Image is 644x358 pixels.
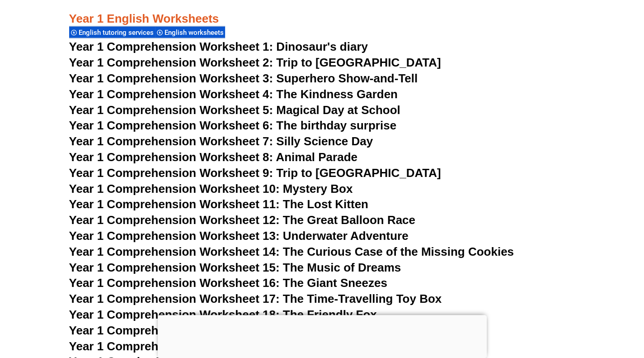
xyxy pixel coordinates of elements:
[69,197,368,211] a: Year 1 Comprehension Worksheet 11: The Lost Kitten
[69,229,409,243] a: Year 1 Comprehension Worksheet 13: Underwater Adventure
[69,72,418,85] a: Year 1 Comprehension Worksheet 3: Superhero Show-and-Tell
[69,245,514,258] a: Year 1 Comprehension Worksheet 14: The Curious Case of the Missing Cookies
[69,87,398,101] a: Year 1 Comprehension Worksheet 4: The Kindness Garden
[79,29,156,37] span: English tutoring services
[69,292,442,305] a: Year 1 Comprehension Worksheet 17: The Time-Travelling Toy Box
[69,308,377,321] a: Year 1 Comprehension Worksheet 18: The Friendly Fox
[69,213,415,227] a: Year 1 Comprehension Worksheet 12: The Great Balloon Race
[69,56,441,69] a: Year 1 Comprehension Worksheet 2: Trip to [GEOGRAPHIC_DATA]
[69,103,400,117] a: Year 1 Comprehension Worksheet 5: Magical Day at School
[69,261,401,274] a: Year 1 Comprehension Worksheet 15: The Music of Dreams
[69,324,391,337] a: Year 1 Comprehension Worksheet 19: The Amazing Game
[69,134,373,148] a: Year 1 Comprehension Worksheet 7: Silly Science Day
[69,11,575,27] h3: Year 1 English Worksheets
[69,166,441,180] a: Year 1 Comprehension Worksheet 9: Trip to [GEOGRAPHIC_DATA]
[494,256,644,358] iframe: Chat Widget
[69,339,365,353] a: Year 1 Comprehension Worksheet 20: The Champion
[69,40,368,53] a: Year 1 Comprehension Worksheet 1: Dinosaur's diary
[155,26,225,38] div: English worksheets
[158,315,487,356] iframe: Advertisement
[69,182,353,196] a: Year 1 Comprehension Worksheet 10: Mystery Box
[69,276,387,290] a: Year 1 Comprehension Worksheet 16: The Giant Sneezes
[165,29,226,37] span: English worksheets
[69,119,396,132] a: Year 1 Comprehension Worksheet 6: The birthday surprise
[69,26,155,38] div: English tutoring services
[69,150,357,164] a: Year 1 Comprehension Worksheet 8: Animal Parade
